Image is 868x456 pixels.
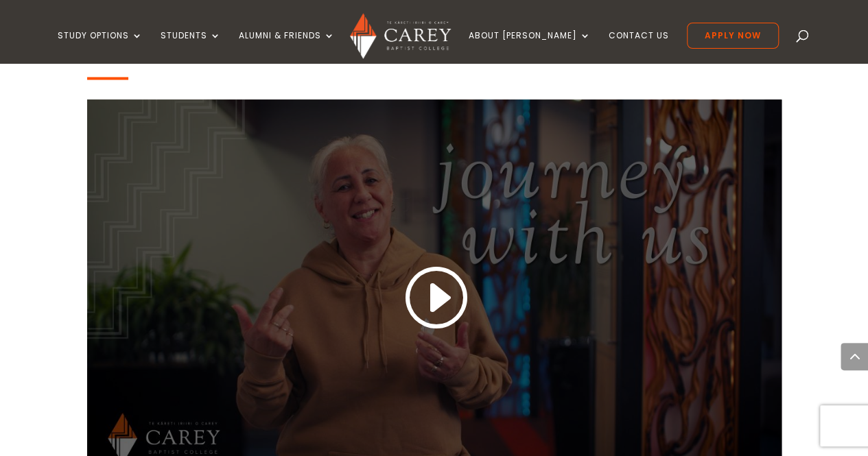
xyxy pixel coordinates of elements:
a: Contact Us [609,31,669,63]
a: Apply Now [687,23,779,49]
img: Carey Baptist College [350,13,451,59]
a: About [PERSON_NAME] [469,31,591,63]
a: Alumni & Friends [239,31,335,63]
a: Students [161,31,221,63]
a: Study Options [58,31,143,63]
